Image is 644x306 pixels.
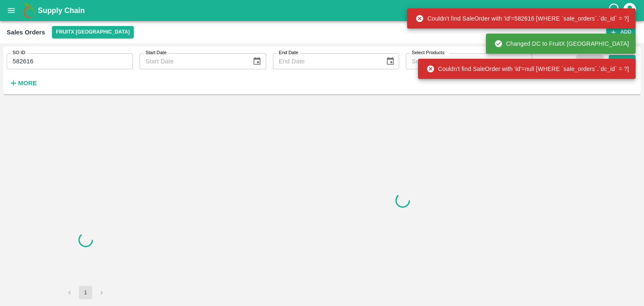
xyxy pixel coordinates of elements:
[426,61,629,76] div: Couldn't find SaleOrder with 'id'=null [WHERE `sale_orders`.`dc_id` = ?]
[7,76,39,90] button: More
[79,286,92,299] button: page 1
[273,53,379,69] input: End Date
[2,1,21,20] button: open drawer
[38,5,608,16] a: Supply Chain
[62,286,109,299] nav: pagination navigation
[249,53,265,69] button: Choose date
[415,11,629,26] div: Couldn't find SaleOrder with 'id'=582616 [WHERE `sale_orders`.`dc_id` = ?]
[18,80,37,86] strong: More
[21,2,38,19] img: logo
[622,2,637,19] div: account of current user
[145,50,166,56] label: Start Date
[7,53,133,69] input: Enter SO ID
[408,56,516,67] input: Select Products
[38,6,85,15] b: Supply Chain
[13,50,25,56] label: SO ID
[608,3,622,18] div: customer-support
[7,27,45,38] div: Sales Orders
[412,50,444,56] label: Select Products
[494,36,629,51] div: Changed DC to FruitX [GEOGRAPHIC_DATA]
[279,50,298,56] label: End Date
[140,53,246,69] input: Start Date
[382,53,398,69] button: Choose date
[52,26,134,38] button: Select DC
